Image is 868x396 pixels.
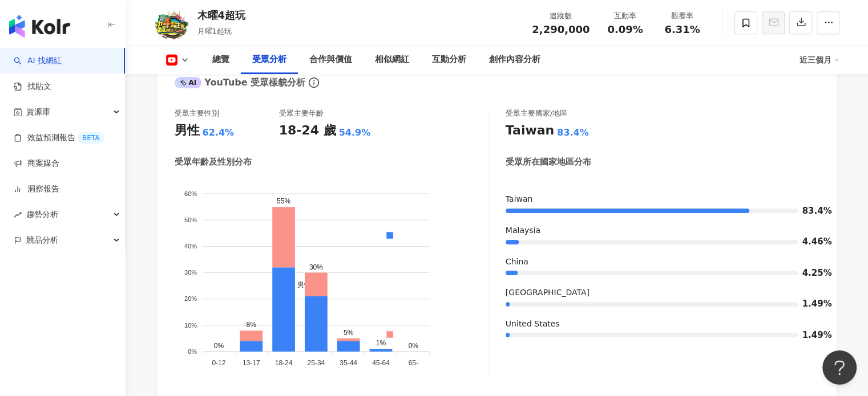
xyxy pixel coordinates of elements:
[175,122,200,140] div: 男性
[14,81,51,92] a: 找貼文
[372,359,390,367] tspan: 45-64
[184,243,196,250] tspan: 40%
[557,126,589,139] div: 83.4%
[532,10,590,22] div: 追蹤數
[432,53,466,67] div: 互動分析
[506,156,591,168] div: 受眾所在國家地區分布
[506,108,567,119] div: 受眾主要國家/地區
[175,108,219,119] div: 受眾主要性別
[340,359,357,367] tspan: 35-44
[375,53,409,67] div: 相似網紅
[26,202,58,227] span: 趨勢分析
[175,156,252,168] div: 受眾年齡及性別分布
[506,319,819,330] div: United States
[26,227,58,253] span: 競品分析
[532,23,590,35] span: 2,290,000
[175,77,202,88] div: AI
[175,76,306,89] div: YouTube 受眾樣貌分析
[197,8,246,22] div: 木曜4超玩
[289,281,311,289] span: 男性
[184,270,196,276] tspan: 30%
[197,27,232,35] span: 月曜1起玩
[14,158,59,169] a: 商案媒合
[279,108,324,119] div: 受眾主要年齡
[802,300,819,308] span: 1.49%
[155,6,189,40] img: KOL Avatar
[212,359,225,367] tspan: 0-12
[661,10,704,22] div: 觀看率
[242,359,260,367] tspan: 13-17
[506,122,554,140] div: Taiwan
[664,24,700,35] span: 6.31%
[14,183,59,195] a: 洞察報告
[802,238,819,246] span: 4.46%
[506,225,819,236] div: Malaysia
[203,126,235,139] div: 62.4%
[184,296,196,303] tspan: 20%
[14,55,62,67] a: searchAI 找網紅
[506,256,819,268] div: China
[506,287,819,299] div: [GEOGRAPHIC_DATA]
[26,99,50,125] span: 資源庫
[489,53,540,67] div: 創作內容分析
[800,51,839,69] div: 近三個月
[802,269,819,277] span: 4.25%
[307,76,321,89] span: info-circle
[184,190,196,197] tspan: 60%
[506,194,819,205] div: Taiwan
[188,348,197,355] tspan: 0%
[9,15,70,38] img: logo
[607,24,643,35] span: 0.09%
[274,359,292,367] tspan: 18-24
[252,53,286,67] div: 受眾分析
[184,217,196,223] tspan: 50%
[14,211,22,219] span: rise
[802,207,819,215] span: 83.4%
[822,350,857,385] iframe: Help Scout Beacon - Open
[212,53,229,67] div: 總覽
[279,122,336,140] div: 18-24 歲
[802,331,819,340] span: 1.49%
[184,322,196,329] tspan: 10%
[307,359,325,367] tspan: 25-34
[339,126,371,139] div: 54.9%
[14,132,104,144] a: 效益預測報告BETA
[309,53,352,67] div: 合作與價值
[604,10,647,22] div: 互動率
[408,359,418,367] tspan: 65-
